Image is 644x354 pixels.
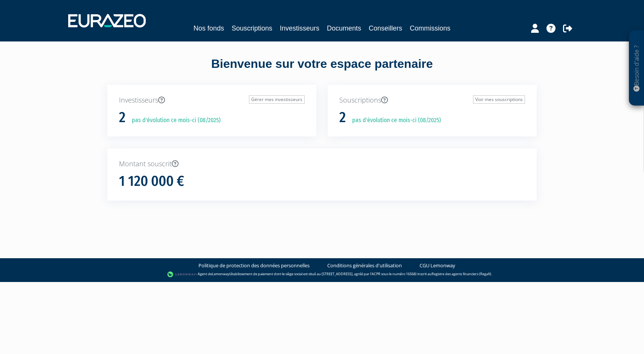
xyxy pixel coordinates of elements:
h1: 1 120 000 € [119,173,184,189]
a: Gérer mes investisseurs [249,95,305,104]
a: Lemonway [212,271,229,276]
a: Documents [327,23,361,34]
a: Politique de protection des données personnelles [198,262,310,269]
a: CGU Lemonway [420,262,455,269]
a: Souscriptions [232,23,272,34]
a: Investisseurs [280,23,319,34]
div: Bienvenue sur votre espace partenaire [102,55,542,85]
div: - Agent de (établissement de paiement dont le siège social est situé au [STREET_ADDRESS], agréé p... [8,271,636,278]
p: pas d'évolution ce mois-ci (08/2025) [127,116,221,125]
h1: 2 [119,110,125,126]
a: Voir mes souscriptions [473,95,525,104]
p: Investisseurs [119,95,305,105]
a: Registre des agents financiers (Regafi) [432,271,491,276]
p: Besoin d'aide ? [632,34,641,102]
p: pas d'évolution ce mois-ci (08/2025) [347,116,441,125]
a: Conseillers [369,23,402,34]
a: Commissions [410,23,450,34]
img: 1732889491-logotype_eurazeo_blanc_rvb.png [68,14,146,28]
p: Souscriptions [339,95,525,105]
p: Montant souscrit [119,159,525,169]
a: Conditions générales d'utilisation [327,262,402,269]
h1: 2 [339,110,346,126]
a: Nos fonds [194,23,224,34]
img: logo-lemonway.png [167,271,196,278]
